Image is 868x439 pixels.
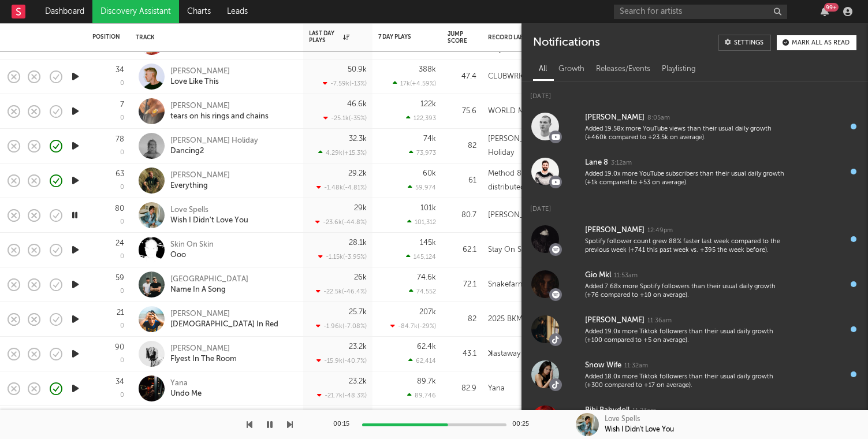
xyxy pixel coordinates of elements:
a: [PERSON_NAME] HolidayDancing2 [170,136,258,157]
div: -25.1k ( -35 % ) [323,114,367,122]
div: 17k ( +4.59 % ) [393,80,436,87]
div: 63 [116,170,124,178]
div: Last Day Plays [309,30,349,44]
div: [PERSON_NAME] [585,224,645,237]
div: 46.6k [347,101,367,108]
div: Bibi Babydoll [585,404,629,418]
div: Settings [734,40,763,46]
div: Added 18.0x more Tiktok followers than their usual daily growth (+300 compared to +17 on average). [585,373,788,390]
div: 207k [419,308,436,316]
div: [DATE] [521,194,868,217]
div: 74.6k [417,274,436,281]
input: Search for artists [614,5,787,19]
div: Added 7.68x more Spotify followers than their usual daily growth (+76 compared to +10 on average). [585,282,788,300]
div: Gio Mkl [585,269,611,282]
div: 11:32am [624,362,648,370]
div: 0 [120,150,124,156]
div: [PERSON_NAME] Holiday [170,136,258,146]
div: [PERSON_NAME] Holiday [488,132,563,160]
a: [PERSON_NAME]8:05amAdded 19.58x more YouTube views than their usual daily growth (+460k compared ... [521,104,868,149]
div: tears on his rings and chains [170,111,269,122]
div: Added 19.0x more Tiktok followers than their usual daily growth (+100 compared to +5 on average). [585,328,788,345]
div: Jump Score [448,31,467,44]
div: Wish I Didn't Love You [605,425,674,435]
div: 74k [423,135,436,143]
div: 11:53am [614,271,638,280]
a: [PERSON_NAME]tears on his rings and chains [170,101,269,122]
div: WORLD MUSIC [488,105,541,118]
div: Yana [488,382,505,396]
div: [PERSON_NAME] [170,309,278,319]
div: Method 808, distributed by gamma. [488,167,563,195]
div: Lane 8 [585,156,608,170]
div: 29.2k [348,170,367,177]
div: 24 [116,240,124,247]
button: 99+ [821,7,829,16]
div: [PERSON_NAME] [170,170,230,181]
div: Flyest In The Room [170,354,237,364]
div: 8:05am [647,114,670,122]
div: 11:23am [632,407,656,415]
div: Playlisting [656,59,702,79]
a: [PERSON_NAME]Love Like This [170,66,230,87]
div: Snow Wife [585,359,621,373]
div: 62.4k [417,343,436,351]
div: Position [92,34,120,40]
div: Added 19.58x more YouTube views than their usual daily growth (+460k compared to +23.5k on average). [585,125,788,143]
div: 99 + [824,3,839,12]
div: -84.7k ( -29 % ) [390,322,436,330]
div: 28.1k [349,239,367,247]
div: 62,414 [408,357,436,364]
div: Dancing2 [170,146,258,157]
div: Added 19.0x more YouTube subscribers than their usual daily growth (+1k compared to +53 on average). [585,170,788,188]
div: 75.6 [448,105,476,118]
div: 122k [420,101,436,108]
div: [PERSON_NAME] [585,314,645,328]
div: 59 [116,274,124,282]
div: -22.5k ( -46.4 % ) [316,288,367,295]
div: 82 [448,139,476,153]
div: 3:12am [611,159,632,168]
div: [PERSON_NAME] [585,111,645,125]
div: -1.15k ( -3.95 % ) [318,253,367,261]
div: 89.7k [417,378,436,385]
div: 59,974 [408,184,436,191]
div: 72.1 [448,278,476,292]
div: 0 [120,323,124,329]
div: Stay On Sight [488,243,535,257]
div: Everything [170,181,230,191]
div: 25.7k [349,308,367,316]
a: [PERSON_NAME]12:49pmSpotify follower count grew 88% faster last week compared to the previous wee... [521,217,868,262]
div: 0 [120,358,124,364]
div: All [533,59,553,79]
div: 50.9k [348,66,367,73]
div: 90 [115,344,124,351]
a: Snow Wife11:32amAdded 18.0x more Tiktok followers than their usual daily growth (+300 compared to... [521,352,868,397]
div: 101,312 [407,218,436,226]
div: 47.4 [448,70,476,84]
div: 80.7 [448,209,476,222]
div: 43.1 [448,347,476,361]
div: Spotify follower count grew 88% faster last week compared to the previous week (+741 this past we... [585,237,788,255]
div: Mark all as read [792,40,850,46]
div: 145k [420,239,436,247]
div: Record Label [488,34,557,41]
div: 82 [448,312,476,326]
div: [DATE] [521,81,868,104]
div: 12:49pm [647,226,673,235]
div: 101k [420,204,436,212]
a: Gio Mkl11:53amAdded 7.68x more Spotify followers than their usual daily growth (+76 compared to +... [521,262,868,307]
div: 7 Day Plays [378,34,419,40]
a: [PERSON_NAME][DEMOGRAPHIC_DATA] In Red [170,309,278,330]
div: 74,552 [409,288,436,295]
div: ꓘastaway [488,347,520,361]
div: 0 [120,184,124,191]
div: 0 [120,115,124,121]
a: YanaUndo Me [170,378,202,399]
div: 32.3k [349,135,367,143]
div: 00:25 [512,418,535,431]
div: -23.6k ( -44.8 % ) [315,218,367,226]
div: Name In A Song [170,285,248,295]
div: [PERSON_NAME] [170,101,269,111]
div: 62.1 [448,243,476,257]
